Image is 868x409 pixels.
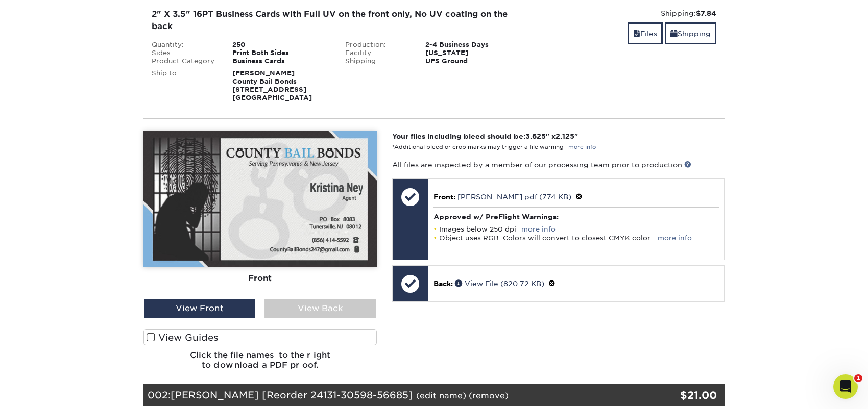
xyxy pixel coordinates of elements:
[633,30,640,38] span: files
[433,234,719,242] li: Object uses RGB. Colors will convert to closest CMYK color. -
[696,9,716,17] strong: $7.84
[416,391,466,400] a: (edit name)
[628,22,663,44] a: Files
[521,225,556,233] a: more info
[433,213,719,221] h4: Approved w/ PreFlight Warnings:
[455,279,544,288] a: View File (820.72 KB)
[143,329,377,345] label: View Guides
[392,160,725,170] p: All files are inspected by a member of our processing team prior to production.
[152,8,523,33] div: 2" X 3.5" 16PT Business Cards with Full UV on the front only, No UV coating on the back
[433,279,453,288] span: Back:
[392,144,596,150] small: *Additional bleed or crop marks may trigger a file warning –
[418,57,531,65] div: UPS Ground
[418,49,531,57] div: [US_STATE]
[665,22,716,44] a: Shipping
[854,374,862,382] span: 1
[525,132,546,140] span: 3.625
[568,144,596,150] a: more info
[337,49,418,57] div: Facility:
[232,69,312,101] strong: [PERSON_NAME] County Bail Bonds [STREET_ADDRESS] [GEOGRAPHIC_DATA]
[225,49,337,57] div: Print Both Sides
[556,132,574,140] span: 2.125
[171,389,413,400] span: [PERSON_NAME] [Reorder 24131-30598-56685]
[833,374,858,399] iframe: Intercom live chat
[418,41,531,49] div: 2-4 Business Days
[658,234,692,242] a: more info
[337,57,418,65] div: Shipping:
[143,350,377,378] h6: Click the file names to the right to download a PDF proof.
[469,391,509,400] a: (remove)
[3,378,87,405] iframe: Google Customer Reviews
[264,299,376,318] div: View Back
[538,8,716,18] div: Shipping:
[143,267,377,290] div: Front
[225,41,337,49] div: 250
[144,299,255,318] div: View Front
[144,41,225,49] div: Quantity:
[433,193,455,201] span: Front:
[144,69,225,102] div: Ship to:
[392,132,578,140] strong: Your files including bleed should be: " x "
[628,388,717,403] div: $21.00
[670,30,678,38] span: shipping
[225,57,337,65] div: Business Cards
[457,193,571,201] a: [PERSON_NAME].pdf (774 KB)
[144,57,225,65] div: Product Category:
[144,49,225,57] div: Sides:
[433,225,719,234] li: Images below 250 dpi -
[337,41,418,49] div: Production:
[143,384,628,406] div: 002:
